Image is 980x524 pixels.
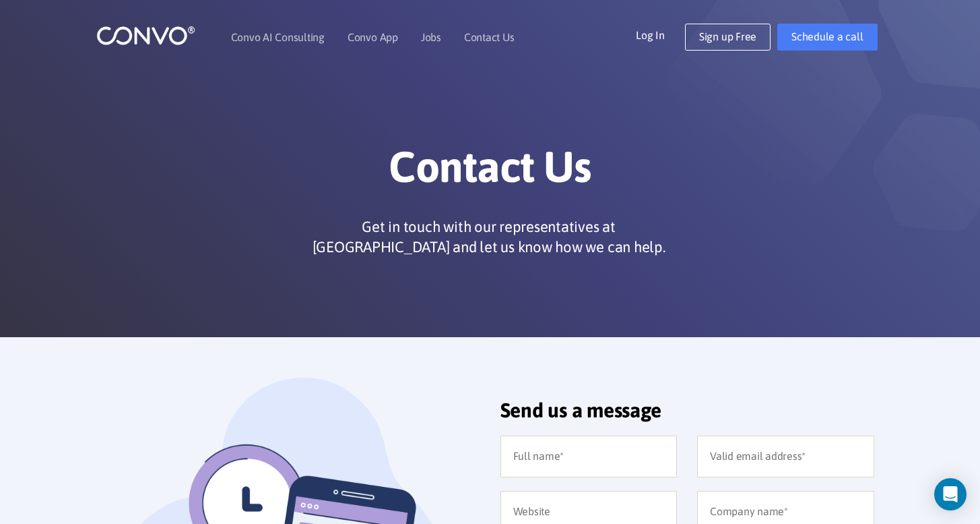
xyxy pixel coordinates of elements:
input: Valid email address* [697,436,874,477]
a: Schedule a call [777,24,877,51]
a: Sign up Free [685,24,771,51]
a: Convo App [348,32,398,42]
h1: Contact Us [117,141,864,203]
a: Jobs [421,32,441,42]
a: Convo AI Consulting [231,32,325,42]
a: Log In [636,24,685,45]
div: Open Intercom Messenger [934,478,967,511]
p: Get in touch with our representatives at [GEOGRAPHIC_DATA] and let us know how we can help. [307,216,671,257]
input: Full name* [500,436,678,477]
img: logo_1.png [96,25,195,46]
a: Contact Us [464,32,515,42]
h2: Send us a message [500,398,874,432]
